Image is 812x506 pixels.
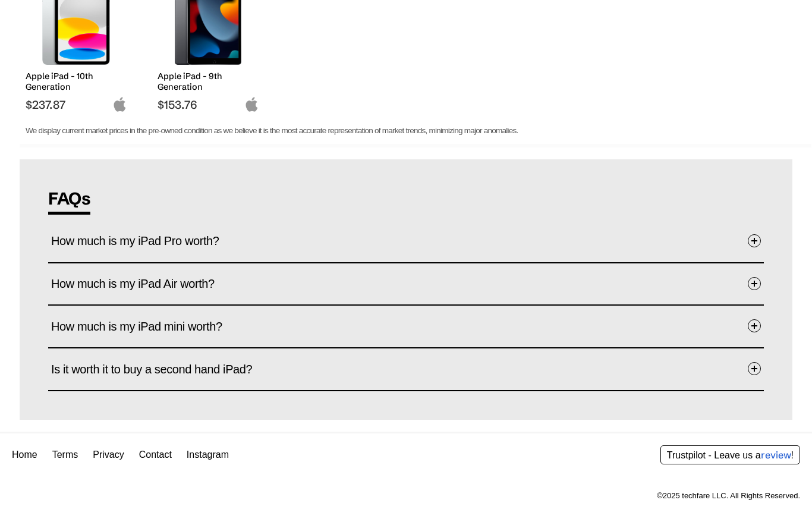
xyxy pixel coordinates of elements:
[51,222,237,259] span: How much is my iPad Pro worth?
[667,450,794,460] a: Trustpilot - Leave us areview!
[761,449,791,461] span: review
[52,450,78,460] a: Terms
[93,450,124,460] a: Privacy
[51,266,761,302] button: How much is my iPad Air worth?
[112,97,127,112] img: apple-logo
[26,98,127,112] span: $237.87
[51,265,232,302] span: How much is my iPad Air worth?
[51,351,270,388] span: Is it worth it to buy a second hand iPad?
[51,309,761,344] button: How much is my iPad mini worth?
[26,71,127,92] h2: Apple iPad - 10th Generation
[244,97,259,112] img: apple-logo
[657,491,800,500] div: ©2025 techfare LLC. All Rights Reserved.
[51,351,761,387] button: Is it worth it to buy a second hand iPad?
[26,124,767,138] p: We display current market prices in the pre-owned condition as we believe it is the most accurate...
[51,308,240,345] span: How much is my iPad mini worth?
[139,450,172,460] a: Contact
[48,188,90,215] span: FAQs
[158,71,259,92] h2: Apple iPad - 9th Generation
[12,450,37,460] a: Home
[158,98,259,112] span: $153.76
[51,224,761,259] button: How much is my iPad Pro worth?
[187,450,229,460] a: Instagram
